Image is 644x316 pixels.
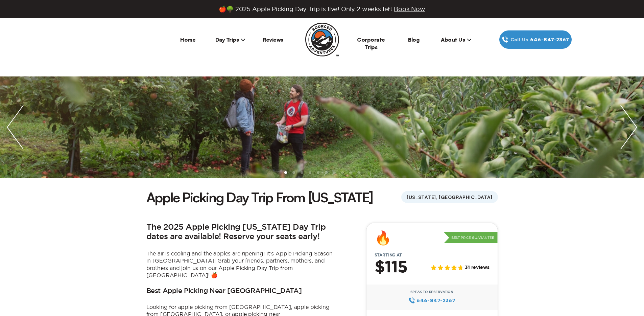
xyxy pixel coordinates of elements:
[215,36,246,43] span: Day Trips
[508,36,530,43] span: Call Us
[146,287,302,295] h3: Best Apple Picking Near [GEOGRAPHIC_DATA]
[325,171,328,174] li: slide item 6
[530,36,569,43] span: 646‍-847‍-2367
[408,297,455,304] a: 646‍-847‍-2367
[305,23,339,57] img: Sourced Adventures company logo
[614,76,644,178] img: next slide / item
[146,188,373,206] h1: Apple Picking Day Trip From [US_STATE]
[401,191,498,203] span: [US_STATE], [GEOGRAPHIC_DATA]
[499,30,572,49] a: Call Us646‍-847‍-2367
[410,290,453,294] span: Speak to Reservation
[366,253,410,257] span: Starting at
[292,171,295,174] li: slide item 2
[441,36,472,43] span: About Us
[146,223,336,242] h2: The 2025 Apple Picking [US_STATE] Day Trip dates are available! Reserve your seats early!
[375,231,391,245] div: 🔥
[408,36,419,43] a: Blog
[357,171,360,174] li: slide item 10
[349,171,352,174] li: slide item 9
[263,36,283,43] a: Reviews
[357,36,385,50] a: Corporate Trips
[317,171,319,174] li: slide item 5
[146,250,336,279] p: The air is cooling and the apples are ripening! It’s Apple Picking Season in [GEOGRAPHIC_DATA]! G...
[444,232,498,244] p: Best Price Guarantee
[465,265,489,271] span: 31 reviews
[180,36,195,43] a: Home
[301,171,303,174] li: slide item 3
[333,171,336,174] li: slide item 7
[394,6,425,12] span: Book Now
[416,297,455,304] span: 646‍-847‍-2367
[375,259,407,276] h2: $115
[309,171,311,174] li: slide item 4
[341,171,344,174] li: slide item 8
[284,171,287,174] li: slide item 1
[219,5,425,13] span: 🍎🌳 2025 Apple Picking Day Trip is live! Only 2 weeks left.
